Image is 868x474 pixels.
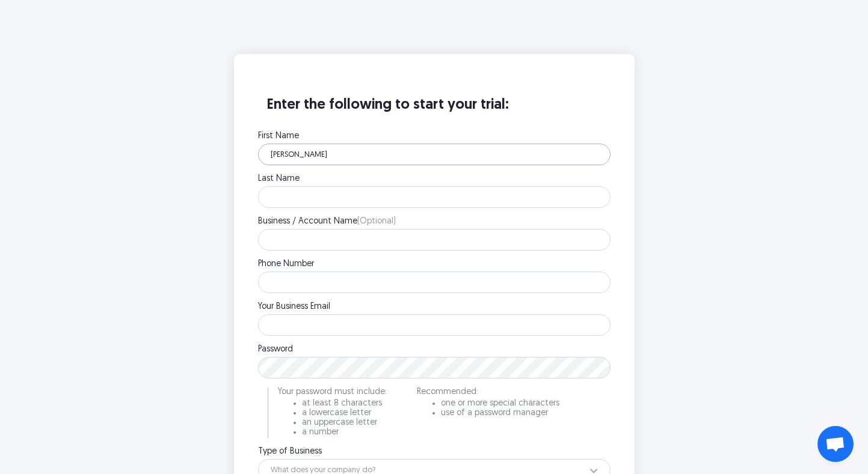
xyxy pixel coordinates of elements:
[258,448,611,456] label: Type of Business
[817,426,854,462] div: Open chat
[441,409,559,418] li: use of a password manager
[278,388,387,397] p: Your password must include:
[302,428,387,437] li: a number
[258,345,611,354] label: Password
[258,303,611,311] label: Your Business Email
[258,132,611,141] label: First Name
[258,217,611,226] label: Business / Account Name
[302,409,387,418] li: a lowercase letter
[302,419,387,427] li: an uppercase letter
[417,388,559,397] p: Recommended:
[258,260,611,269] label: Phone Number
[357,217,396,226] span: (Optional)
[258,175,611,183] label: Last Name
[258,96,611,126] h3: Enter the following to start your trial:
[302,400,387,408] li: at least 8 characters
[441,400,559,408] li: one or more special characters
